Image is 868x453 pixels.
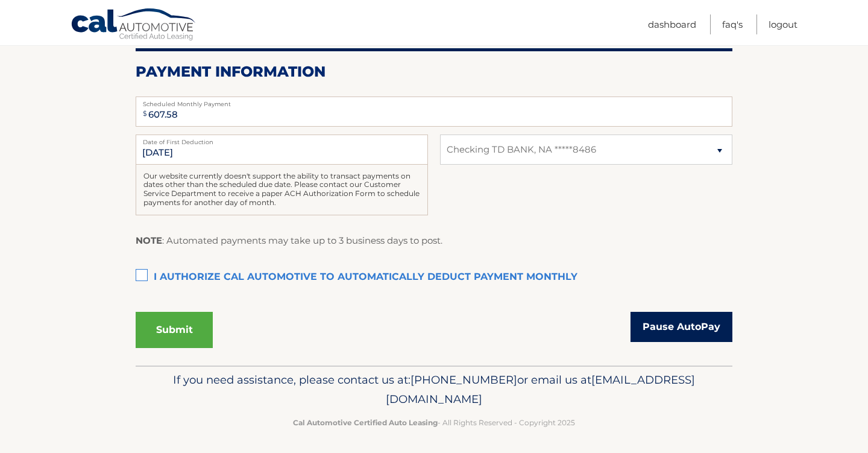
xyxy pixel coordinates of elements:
[722,14,743,34] a: FAQ's
[293,418,438,427] strong: Cal Automotive Certified Auto Leasing
[136,235,162,246] strong: NOTE
[143,416,725,429] p: - All Rights Reserved - Copyright 2025
[136,135,428,144] label: Date of First Deduction
[648,14,696,34] a: Dashboard
[136,63,732,81] h2: Payment Information
[136,265,732,290] label: I authorize cal automotive to automatically deduct payment monthly
[631,312,732,342] a: Pause AutoPay
[769,14,797,34] a: Logout
[71,8,197,43] a: Cal Automotive
[143,370,725,409] p: If you need assistance, please contact us at: or email us at
[136,233,442,249] p: : Automated payments may take up to 3 business days to post.
[136,165,428,215] div: Our website currently doesn't support the ability to transact payments on dates other than the sc...
[386,373,695,406] span: [EMAIL_ADDRESS][DOMAIN_NAME]
[136,312,213,348] button: Submit
[136,135,428,165] input: Payment Date
[139,100,151,127] span: $
[410,373,517,387] span: [PHONE_NUMBER]
[136,97,732,106] label: Scheduled Monthly Payment
[136,97,732,127] input: Payment Amount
